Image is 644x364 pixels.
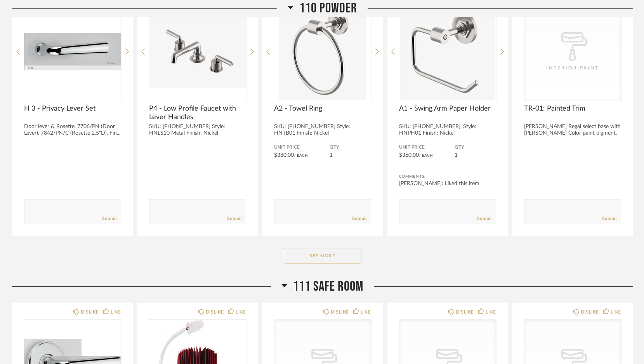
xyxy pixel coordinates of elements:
span: A1 - Swing Arm Paper Holder [399,104,496,113]
div: LIKE [361,308,371,316]
span: / Each [294,154,308,158]
div: [PERSON_NAME]: Liked this item. [399,180,496,187]
span: P4 - Low Profile Faucet with Lever Handles [149,104,246,121]
img: undefined [149,3,246,100]
span: 111 SAFE ROOM [293,278,363,295]
img: undefined [24,3,121,100]
button: See More [284,248,361,263]
span: A2 - Towel Ring [274,104,371,113]
div: LIKE [236,308,246,316]
span: Unit Price [399,144,455,151]
a: Submit [602,215,617,222]
a: Submit [477,215,492,222]
div: Interior Paint [534,64,611,72]
div: Comments: [399,173,496,180]
div: LIKE [611,308,621,316]
span: QTY [330,144,371,151]
div: SKU: [PHONE_NUMBER] Style: HNTB01 Finish: Nickel [274,123,371,137]
div: DISLIKE [456,308,474,316]
div: LIKE [111,308,121,316]
img: undefined [274,3,371,100]
div: DISLIKE [581,308,599,316]
span: 1 [455,153,458,158]
span: / Each [419,154,433,158]
span: TR-01: Painted Trim [524,104,621,113]
span: $380.00 [274,153,294,158]
div: LIKE [486,308,496,316]
div: [PERSON_NAME] Regal select base with [PERSON_NAME] Color paint pigment. ... [524,123,621,143]
span: Unit Price [274,144,330,151]
div: SKU: [PHONE_NUMBER]. Style: HNPH01 Finish: Nickel [399,123,496,137]
img: undefined [399,3,496,100]
a: Submit [227,215,242,222]
span: QTY [455,144,496,151]
div: Door lever & Rosette. 7706/PN (Door Lever), 7842/PN/C (Rosette 2.5"D). Fin... [24,123,121,137]
div: DISLIKE [81,308,99,316]
div: SKU: [PHONE_NUMBER] Style: HNLS10 Metal Finish: Nickel [149,123,246,137]
a: Submit [352,215,367,222]
span: $360.00 [399,153,419,158]
a: Submit [102,215,117,222]
div: DISLIKE [331,308,349,316]
span: H 3 - Privacy Lever Set [24,104,121,113]
span: 1 [330,153,333,158]
div: DISLIKE [206,308,224,316]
